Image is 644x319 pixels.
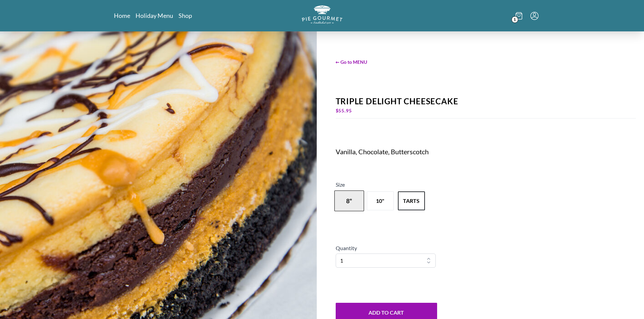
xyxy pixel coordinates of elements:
span: 1 [511,16,518,23]
a: Logo [302,5,342,26]
button: Variant Swatch [367,191,394,210]
button: Variant Swatch [334,190,364,211]
img: logo [302,5,342,24]
div: Triple Delight Cheesecake [336,97,636,106]
select: Quantity [336,254,436,268]
span: ← Go to MENU [336,58,636,65]
button: Variant Swatch [398,191,425,210]
a: Holiday Menu [136,11,173,20]
a: Shop [178,11,192,20]
a: Home [114,11,130,20]
div: $ 55.95 [336,106,636,115]
span: Size [336,181,345,188]
button: Menu [530,12,539,20]
span: Quantity [336,245,357,251]
div: Vanilla, Chocolate, Butterscotch [336,147,530,156]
